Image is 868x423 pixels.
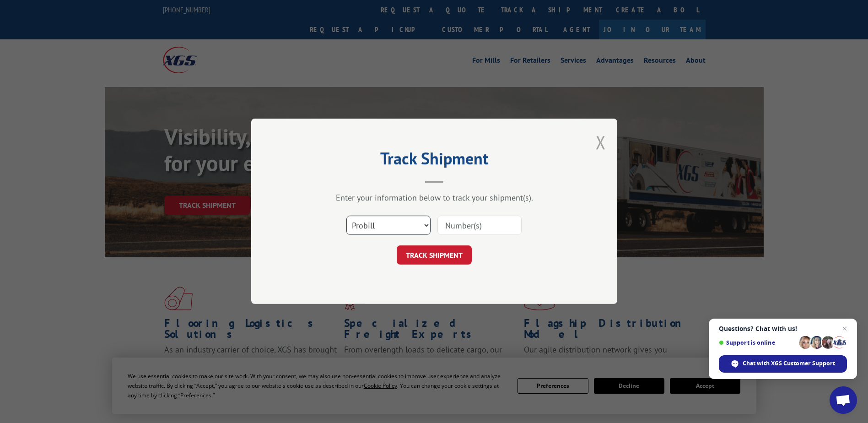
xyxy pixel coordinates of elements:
[719,325,847,332] span: Questions? Chat with us!
[397,246,472,265] button: TRACK SHIPMENT
[437,216,522,235] input: Number(s)
[297,152,571,169] h2: Track Shipment
[596,130,606,154] button: Close modal
[297,193,571,203] div: Enter your information below to track your shipment(s).
[743,359,835,368] span: Chat with XGS Customer Support
[830,386,857,414] div: Open chat
[719,355,847,373] div: Chat with XGS Customer Support
[839,323,850,334] span: Close chat
[719,339,796,346] span: Support is online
